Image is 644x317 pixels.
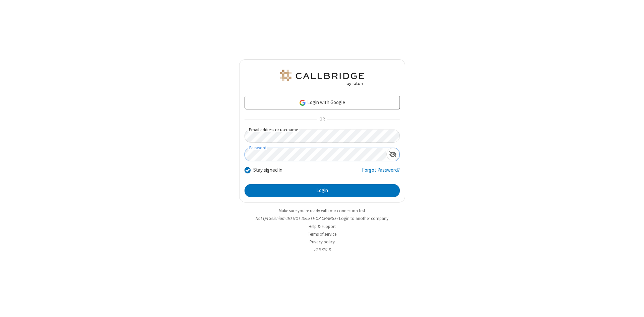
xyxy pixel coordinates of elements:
[299,99,306,106] img: google-icon.png
[309,224,336,229] a: Help & support
[239,215,405,222] li: Not QA Selenium DO NOT DELETE OR CHANGE?
[279,208,365,214] a: Make sure you're ready with our connection test
[339,215,388,222] button: Login to another company
[627,300,639,312] iframe: Chat
[239,246,405,253] li: v2.6.351.8
[278,70,366,86] img: QA Selenium DO NOT DELETE OR CHANGE
[317,115,327,124] span: OR
[386,148,399,160] div: Show password
[245,148,386,161] input: Password
[245,184,400,197] button: Login
[253,166,282,174] label: Stay signed in
[245,130,400,143] input: Email address or username
[245,96,400,109] a: Login with Google
[310,239,335,245] a: Privacy policy
[362,166,400,179] a: Forgot Password?
[308,231,336,237] a: Terms of service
